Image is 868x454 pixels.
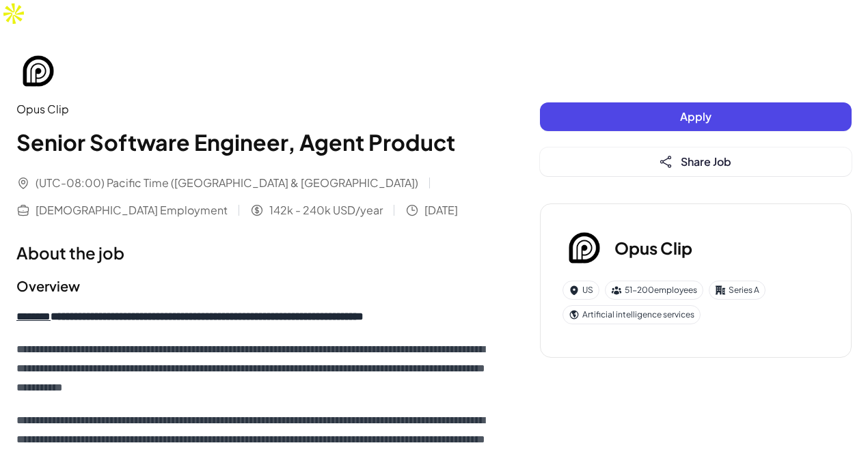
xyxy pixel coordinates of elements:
span: 142k - 240k USD/year [269,202,383,218]
button: Share Job [540,147,852,176]
button: Apply [540,102,852,131]
div: US [562,281,599,300]
h3: Opus Clip [614,236,692,260]
span: [DATE] [424,202,458,218]
div: Artificial intelligence services [562,305,701,324]
span: [DEMOGRAPHIC_DATA] Employment [36,202,228,218]
h2: Overview [16,276,485,296]
img: Op [562,226,606,270]
img: Op [16,49,60,93]
h1: Senior Software Engineer, Agent Product [16,126,485,158]
div: 51-200 employees [605,281,703,300]
span: Apply [680,109,711,124]
span: (UTC-08:00) Pacific Time ([GEOGRAPHIC_DATA] & [GEOGRAPHIC_DATA]) [36,175,418,191]
div: Series A [709,281,765,300]
h1: About the job [16,240,485,265]
div: Opus Clip [16,101,485,117]
span: Share Job [681,154,731,169]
